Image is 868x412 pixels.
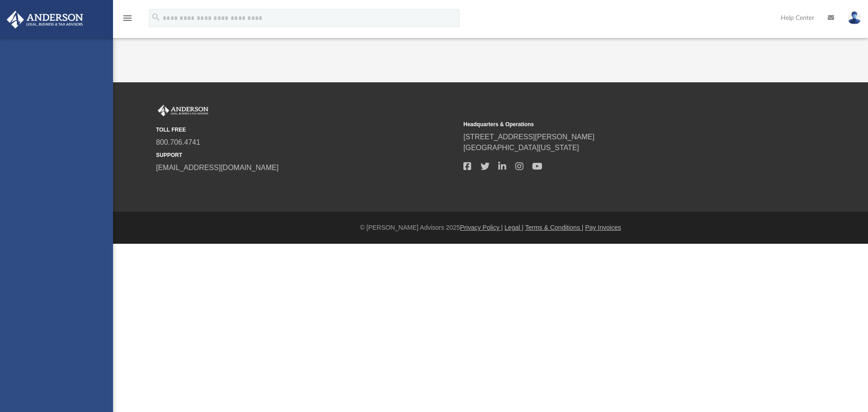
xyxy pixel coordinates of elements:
a: Privacy Policy | [460,224,503,231]
img: User Pic [848,11,861,24]
a: [EMAIL_ADDRESS][DOMAIN_NAME] [156,164,278,171]
div: © [PERSON_NAME] Advisors 2025 [113,223,868,232]
small: SUPPORT [156,151,457,159]
a: 800.706.4741 [156,138,200,146]
small: Headquarters & Operations [463,120,764,128]
img: Anderson Advisors Platinum Portal [156,105,210,117]
a: Pay Invoices [585,224,621,231]
small: TOLL FREE [156,126,457,134]
a: [STREET_ADDRESS][PERSON_NAME] [463,133,594,141]
a: Terms & Conditions | [525,224,584,231]
a: Legal | [505,224,524,231]
i: menu [122,13,133,24]
img: Anderson Advisors Platinum Portal [4,11,86,28]
a: menu [122,17,133,24]
a: [GEOGRAPHIC_DATA][US_STATE] [463,144,579,152]
i: search [151,12,161,22]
